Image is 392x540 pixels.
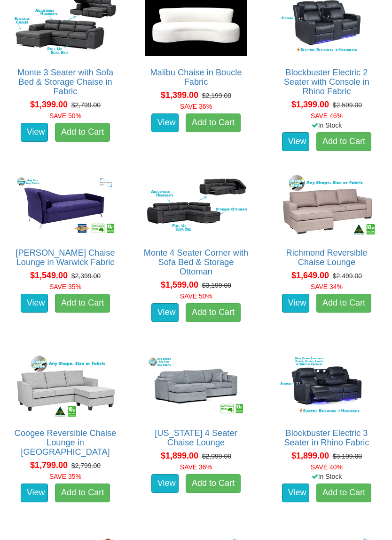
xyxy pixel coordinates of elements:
[316,132,371,151] a: Add to Cart
[151,113,179,132] a: View
[311,283,343,290] font: SAVE 34%
[291,451,329,460] span: $1,899.00
[311,463,343,471] font: SAVE 40%
[55,294,110,313] a: Add to Cart
[180,292,212,300] font: SAVE 50%
[143,353,249,419] img: Texas 4 Seater Chaise Lounge
[333,272,362,280] del: $2,499.00
[151,474,179,493] a: View
[284,68,369,96] a: Blockbuster Electric 2 Seater with Console in Rhino Fabric
[15,428,116,457] a: Coogee Reversible Chaise Lounge in [GEOGRAPHIC_DATA]
[143,173,249,239] img: Monte 4 Seater Corner with Sofa Bed & Storage Ottoman
[161,451,198,460] span: $1,899.00
[151,303,179,322] a: View
[202,282,231,289] del: $3,199.00
[202,452,231,460] del: $2,999.00
[30,460,68,470] span: $1,799.00
[55,484,110,502] a: Add to Cart
[21,484,48,502] a: View
[291,100,329,109] span: $1,399.00
[71,272,101,280] del: $2,399.00
[30,271,68,280] span: $1,549.00
[30,100,68,109] span: $1,399.00
[55,123,110,142] a: Add to Cart
[186,113,241,132] a: Add to Cart
[316,294,371,313] a: Add to Cart
[267,121,387,130] div: In Stock
[150,68,242,87] a: Malibu Chaise in Boucle Fabric
[180,103,212,110] font: SAVE 36%
[71,462,101,469] del: $2,799.00
[286,248,368,267] a: Richmond Reversible Chaise Lounge
[21,123,48,142] a: View
[291,271,329,280] span: $1,649.00
[284,428,369,447] a: Blockbuster Electric 3 Seater in Rhino Fabric
[17,68,113,96] a: Monte 3 Seater with Sofa Bed & Storage Chaise in Fabric
[155,428,237,447] a: [US_STATE] 4 Seater Chaise Lounge
[49,283,81,290] font: SAVE 35%
[161,280,198,290] span: $1,599.00
[316,484,371,502] a: Add to Cart
[49,112,81,120] font: SAVE 50%
[16,248,115,267] a: [PERSON_NAME] Chaise Lounge in Warwick Fabric
[71,101,101,109] del: $2,799.00
[21,294,48,313] a: View
[186,474,241,493] a: Add to Cart
[333,101,362,109] del: $2,599.00
[202,92,231,99] del: $2,199.00
[282,132,309,151] a: View
[274,173,380,239] img: Richmond Reversible Chaise Lounge
[180,463,212,471] font: SAVE 36%
[282,294,309,313] a: View
[267,472,387,481] div: In Stock
[144,248,248,276] a: Monte 4 Seater Corner with Sofa Bed & Storage Ottoman
[161,90,198,100] span: $1,399.00
[311,112,343,120] font: SAVE 46%
[186,303,241,322] a: Add to Cart
[274,353,380,419] img: Blockbuster Electric 3 Seater in Rhino Fabric
[12,353,118,419] img: Coogee Reversible Chaise Lounge in Fabric
[49,473,81,480] font: SAVE 35%
[333,452,362,460] del: $3,199.00
[282,484,309,502] a: View
[12,173,118,239] img: Romeo Chaise Lounge in Warwick Fabric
